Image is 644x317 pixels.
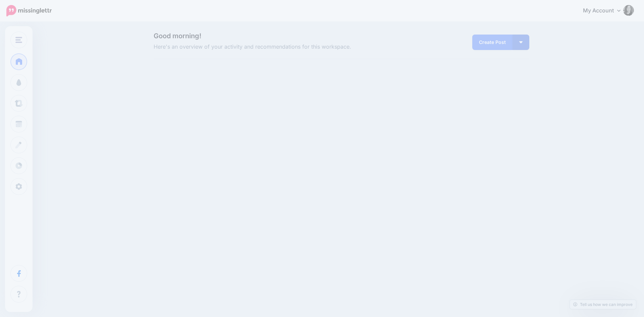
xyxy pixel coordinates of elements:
[6,5,52,16] img: Missinglettr
[15,37,22,43] img: menu.png
[154,43,401,51] span: Here's an overview of your activity and recommendations for this workspace.
[472,35,513,50] a: Create Post
[154,32,201,40] span: Good morning!
[570,300,636,309] a: Tell us how we can improve
[576,3,634,19] a: My Account
[519,41,523,43] img: arrow-down-white.png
